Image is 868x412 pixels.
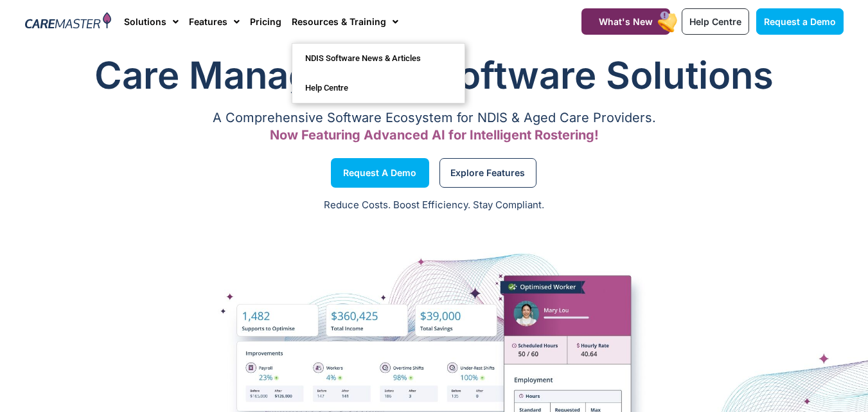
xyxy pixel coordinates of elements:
[331,158,429,188] a: Request a Demo
[450,170,525,176] span: Explore Features
[270,127,599,143] span: Now Featuring Advanced AI for Intelligent Rostering!
[764,16,836,27] span: Request a Demo
[25,49,844,101] h1: Care Management Software Solutions
[8,198,860,213] p: Reduce Costs. Boost Efficiency. Stay Compliant.
[292,73,465,103] a: Help Centre
[25,114,844,122] p: A Comprehensive Software Ecosystem for NDIS & Aged Care Providers.
[599,16,653,27] span: What's New
[689,16,741,27] span: Help Centre
[756,8,844,35] a: Request a Demo
[343,170,416,176] span: Request a Demo
[581,8,670,35] a: What's New
[439,158,536,188] a: Explore Features
[25,12,112,31] img: CareMaster Logo
[292,44,465,73] a: NDIS Software News & Articles
[682,8,749,35] a: Help Centre
[292,43,465,103] ul: Resources & Training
